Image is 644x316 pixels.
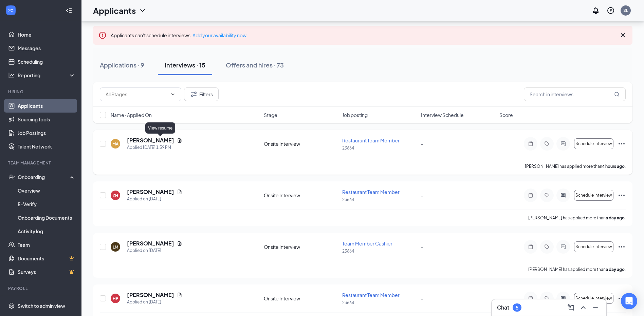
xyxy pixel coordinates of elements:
[516,305,518,311] div: 5
[66,7,72,14] svg: Collapse
[18,72,76,79] div: Reporting
[18,197,76,211] a: E-Verify
[18,265,76,279] a: SurveysCrown
[18,184,76,197] a: Overview
[342,137,400,143] span: Restaurant Team Member
[165,61,205,69] div: Interviews · 15
[543,244,551,250] svg: Tag
[8,89,74,95] div: Hiring
[106,91,167,98] input: All Stages
[18,126,76,140] a: Job Postings
[559,141,567,146] svg: ActiveChat
[18,99,76,113] a: Applicants
[192,32,246,38] a: Add your availability now
[590,302,601,313] button: Minimize
[177,189,182,195] svg: Document
[607,6,615,15] svg: QuestionInfo
[528,215,626,221] p: [PERSON_NAME] has applied more than .
[499,112,513,118] span: Score
[18,211,76,224] a: Onboarding Documents
[575,193,612,198] span: Schedule interview
[18,224,76,238] a: Activity log
[421,112,464,118] span: Interview Schedule
[621,293,637,309] div: Open Intercom Messenger
[113,296,118,301] div: HP
[618,191,626,199] svg: Ellipses
[98,31,107,39] svg: Error
[264,112,277,118] span: Stage
[606,215,625,220] b: a day ago
[567,303,575,312] svg: ComposeMessage
[592,6,600,15] svg: Notifications
[543,296,551,301] svg: Tag
[145,122,175,134] div: View resume
[8,174,15,180] svg: UserCheck
[421,192,423,198] span: -
[575,141,612,146] span: Schedule interview
[527,296,535,301] svg: Note
[113,244,118,250] div: LM
[127,137,174,144] h5: [PERSON_NAME]
[421,141,423,147] span: -
[579,303,587,312] svg: ChevronUp
[559,296,567,301] svg: ActiveChat
[342,292,400,298] span: Restaurant Team Member
[525,163,626,169] p: [PERSON_NAME] has applied more than .
[18,174,70,180] div: Onboarding
[574,190,613,201] button: Schedule interview
[127,188,174,196] h5: [PERSON_NAME]
[543,193,551,198] svg: Tag
[18,302,65,309] div: Switch to admin view
[18,55,76,68] a: Scheduling
[618,243,626,251] svg: Ellipses
[127,291,174,299] h5: [PERSON_NAME]
[578,302,589,313] button: ChevronUp
[170,92,176,97] svg: ChevronDown
[602,164,625,169] b: 4 hours ago
[566,302,576,313] button: ComposeMessage
[618,140,626,148] svg: Ellipses
[421,244,423,250] span: -
[342,189,400,195] span: Restaurant Team Member
[527,244,535,250] svg: Note
[574,241,613,252] button: Schedule interview
[264,295,338,302] div: Onsite Interview
[606,267,625,272] b: a day ago
[127,144,182,151] div: Applied [DATE] 1:59 PM
[342,197,417,202] p: 23664
[421,295,423,301] span: -
[226,61,284,69] div: Offers and hires · 73
[342,240,392,246] span: Team Member Cashier
[18,238,76,252] a: Team
[559,193,567,198] svg: ActiveChat
[7,7,14,14] svg: WorkstreamLogo
[8,72,15,79] svg: Analysis
[177,292,182,298] svg: Document
[100,61,144,69] div: Applications · 9
[574,138,613,149] button: Schedule interview
[527,193,535,198] svg: Note
[111,112,152,118] span: Name · Applied On
[113,193,118,198] div: ZH
[18,41,76,55] a: Messages
[591,303,600,312] svg: Minimize
[574,293,613,304] button: Schedule interview
[127,196,182,202] div: Applied on [DATE]
[127,240,174,247] h5: [PERSON_NAME]
[623,7,628,13] div: SL
[177,138,182,143] svg: Document
[177,241,182,246] svg: Document
[184,87,219,101] button: Filter Filters
[342,248,417,254] p: 23664
[264,243,338,250] div: Onsite Interview
[111,32,246,38] span: Applicants can't schedule interviews.
[619,31,627,39] svg: Cross
[342,112,368,118] span: Job posting
[575,244,612,249] span: Schedule interview
[342,145,417,151] p: 23664
[18,28,76,41] a: Home
[8,302,15,309] svg: Settings
[8,285,74,291] div: Payroll
[18,252,76,265] a: DocumentsCrown
[528,266,626,272] p: [PERSON_NAME] has applied more than .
